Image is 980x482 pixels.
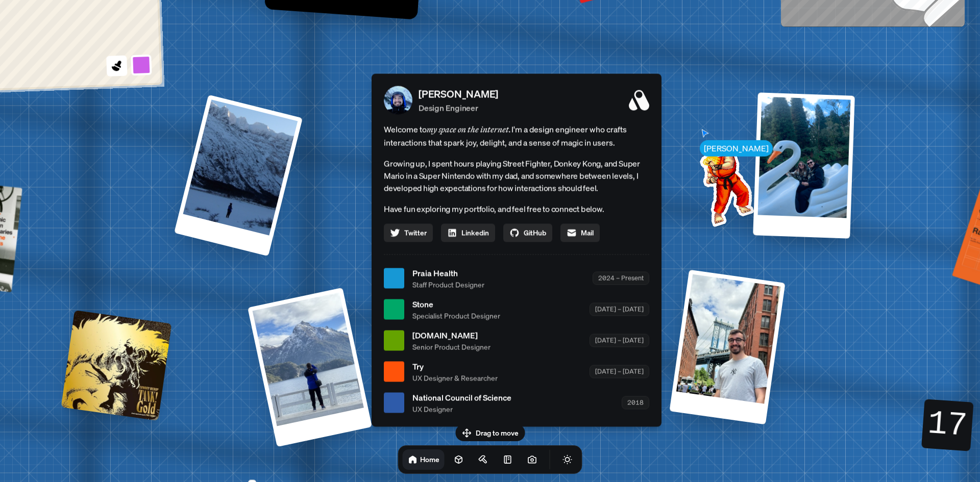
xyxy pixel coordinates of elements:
span: Mail [581,227,594,238]
img: Profile Picture [384,86,412,114]
img: Profile example [673,134,776,237]
span: Linkedin [461,227,489,238]
span: Staff Product Designer [412,279,484,290]
a: Home [403,449,445,470]
h1: Home [420,454,439,464]
span: Try [412,360,498,372]
p: [PERSON_NAME] [419,86,498,102]
div: [DATE] – [DATE] [590,365,649,378]
span: Welcome to I'm a design engineer who crafts interactions that spark joy, delight, and a sense of ... [384,122,649,149]
span: Senior Product Designer [412,341,491,352]
button: Toggle Theme [557,449,578,470]
span: Praia Health [412,267,484,279]
a: Twitter [384,223,433,242]
span: UX Designer [412,403,511,414]
div: [DATE] – [DATE] [590,334,649,347]
p: Growing up, I spent hours playing Street Fighter, Donkey Kong, and Super Mario in a Super Nintend... [384,157,649,194]
a: Linkedin [441,223,495,242]
span: National Council of Science [412,391,511,403]
a: Mail [560,223,600,242]
span: Stone [412,298,500,310]
div: [DATE] – [DATE] [590,303,649,316]
span: Specialist Product Designer [412,310,500,321]
span: Twitter [404,227,427,238]
em: my space on the internet. [427,124,511,134]
div: 2024 – Present [593,272,649,285]
p: Have fun exploring my portfolio, and feel free to connect below. [384,202,649,215]
span: UX Designer & Researcher [412,372,498,383]
p: Design Engineer [419,102,498,114]
span: GitHub [524,227,546,238]
div: 2018 [622,396,649,409]
a: GitHub [503,223,552,242]
span: [DOMAIN_NAME] [412,329,491,341]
